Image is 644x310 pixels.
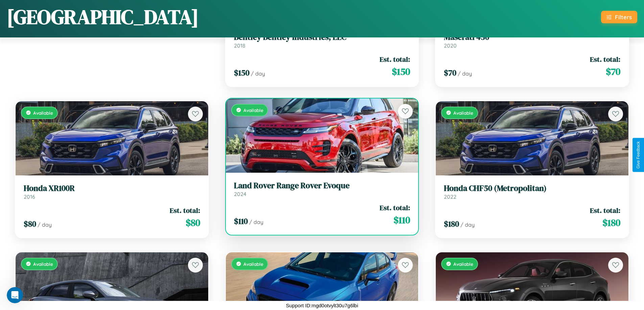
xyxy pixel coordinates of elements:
span: Est. total: [380,203,410,213]
h3: Honda CHF50 (Metropolitan) [444,184,620,193]
span: $ 180 [444,218,459,229]
span: / day [251,70,265,77]
span: / day [38,221,52,228]
a: Maserati 4302020 [444,32,620,49]
span: $ 110 [393,213,410,227]
span: 2018 [234,42,245,49]
span: Available [453,110,473,116]
div: Filters [615,13,632,21]
span: $ 110 [234,216,248,227]
span: 2022 [444,193,456,200]
span: 2020 [444,42,457,49]
h3: Bentley Bentley Industries, LLC [234,32,410,42]
a: Land Rover Range Rover Evoque2024 [234,181,410,197]
span: $ 180 [602,216,620,229]
h1: [GEOGRAPHIC_DATA] [7,3,199,31]
a: Honda CHF50 (Metropolitan)2022 [444,184,620,200]
h3: Maserati 430 [444,32,620,42]
span: Available [453,261,473,267]
span: $ 80 [24,218,36,229]
span: Est. total: [170,205,200,215]
span: Available [243,261,263,267]
a: Bentley Bentley Industries, LLC2018 [234,32,410,49]
button: Filters [601,11,637,23]
span: Available [243,107,263,113]
span: Est. total: [590,54,620,64]
span: $ 70 [606,65,620,78]
span: Est. total: [380,54,410,64]
span: 2016 [24,193,35,200]
span: / day [249,219,263,225]
p: Support ID: mgd0otvylt30u7g6lbi [286,301,358,310]
span: $ 70 [444,67,456,78]
span: $ 80 [186,216,200,229]
a: Honda XR100R2016 [24,184,200,200]
span: Est. total: [590,205,620,215]
span: $ 150 [234,67,249,78]
span: $ 150 [392,65,410,78]
span: Available [33,110,53,116]
h3: Honda XR100R [24,184,200,193]
span: Available [33,261,53,267]
div: Give Feedback [636,141,641,169]
h3: Land Rover Range Rover Evoque [234,181,410,191]
iframe: Intercom live chat [7,287,23,303]
span: 2024 [234,191,246,197]
span: / day [460,221,475,228]
span: / day [458,70,472,77]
